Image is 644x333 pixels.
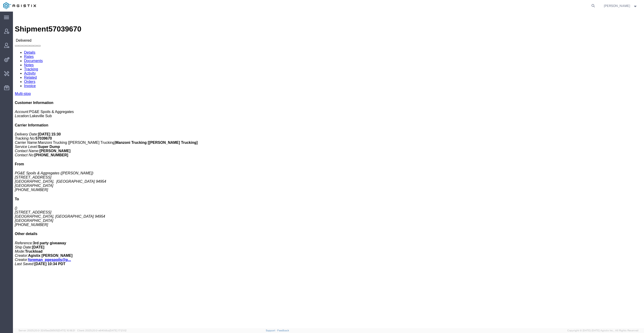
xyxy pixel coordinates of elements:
[567,329,638,333] span: Copyright © [DATE]-[DATE] Agistix Inc., All Rights Reserved
[109,329,127,332] span: [DATE] 17:21:12
[604,3,630,8] span: Don'Jon Kelly
[77,329,127,332] span: Client: 2025.20.0-e640dba
[604,3,638,9] button: [PERSON_NAME]
[266,329,277,332] a: Support
[13,12,644,328] iframe: FS Legacy Container
[3,2,36,9] img: logo
[58,329,75,332] span: [DATE] 10:18:31
[277,329,289,332] a: Feedback
[18,329,75,332] span: Server: 2025.20.0-32d5ea39505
